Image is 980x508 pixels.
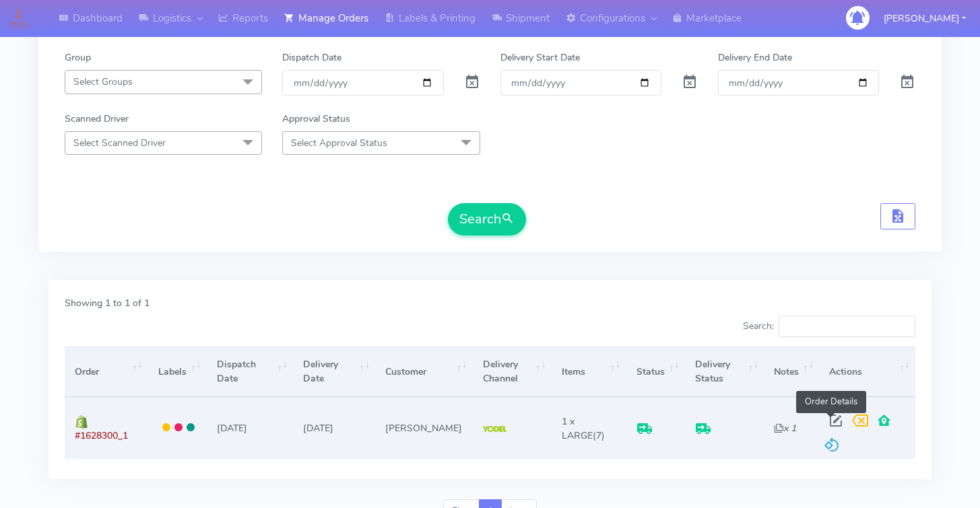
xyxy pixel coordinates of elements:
[73,75,133,88] span: Select Groups
[282,50,341,65] label: Dispatch Date
[483,426,507,433] img: Yodel
[774,422,796,435] i: x 1
[293,347,375,397] th: Delivery Date: activate to sort column ascending
[874,5,976,32] button: [PERSON_NAME]
[65,112,129,126] label: Scanned Driver
[65,347,148,397] th: Order: activate to sort column ascending
[148,347,207,397] th: Labels: activate to sort column ascending
[743,316,915,337] label: Search:
[75,415,88,429] img: shopify.png
[718,50,792,65] label: Delivery End Date
[73,137,166,149] span: Select Scanned Driver
[282,112,350,126] label: Approval Status
[562,415,605,442] span: (7)
[207,347,293,397] th: Dispatch Date: activate to sort column ascending
[819,347,915,397] th: Actions: activate to sort column ascending
[291,137,387,149] span: Select Approval Status
[685,347,764,397] th: Delivery Status: activate to sort column ascending
[375,397,472,458] td: [PERSON_NAME]
[448,203,526,235] button: Search
[75,429,128,442] span: #1628300_1
[779,316,915,337] input: Search:
[375,347,472,397] th: Customer: activate to sort column ascending
[207,397,293,458] td: [DATE]
[552,347,626,397] th: Items: activate to sort column ascending
[65,50,91,65] label: Group
[562,415,593,442] span: 1 x LARGE
[500,50,580,65] label: Delivery Start Date
[293,397,375,458] td: [DATE]
[626,347,685,397] th: Status: activate to sort column ascending
[764,347,819,397] th: Notes: activate to sort column ascending
[65,296,150,310] label: Showing 1 to 1 of 1
[473,347,552,397] th: Delivery Channel: activate to sort column ascending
